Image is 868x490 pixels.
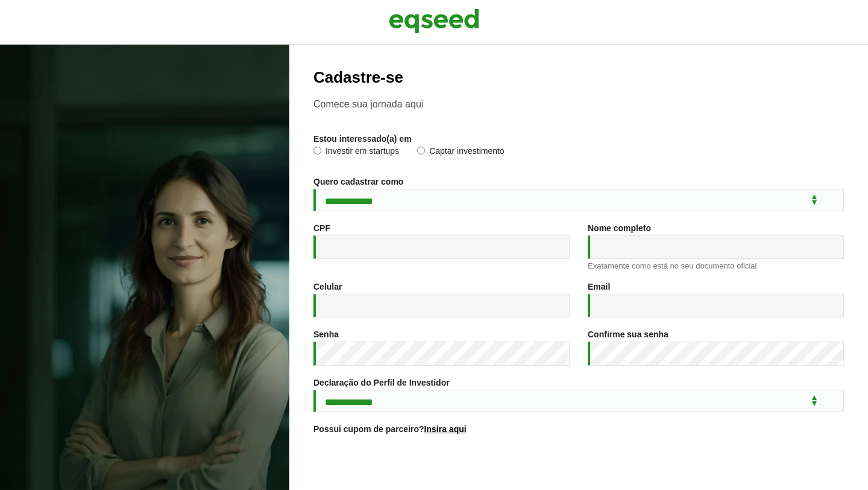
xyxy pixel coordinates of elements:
label: Declaração do Perfil de Investidor [313,378,450,387]
label: Confirme sua senha [588,330,668,339]
label: Investir em startups [313,147,399,159]
label: Estou interessado(a) em [313,135,412,143]
label: Email [588,282,610,291]
input: Investir em startups [313,147,321,154]
label: Possui cupom de parceiro? [313,425,467,433]
div: Exatamente como está no seu documento oficial [588,262,844,270]
label: Celular [313,282,342,291]
h2: Cadastre-se [313,69,844,86]
a: Insira aqui [424,425,467,433]
img: EqSeed Logo [389,6,479,36]
p: Comece sua jornada aqui [313,98,844,110]
label: Senha [313,330,339,339]
label: Quero cadastrar como [313,177,403,186]
input: Captar investimento [417,147,425,154]
label: Nome completo [588,224,651,232]
label: Captar investimento [417,147,505,159]
label: CPF [313,224,330,232]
